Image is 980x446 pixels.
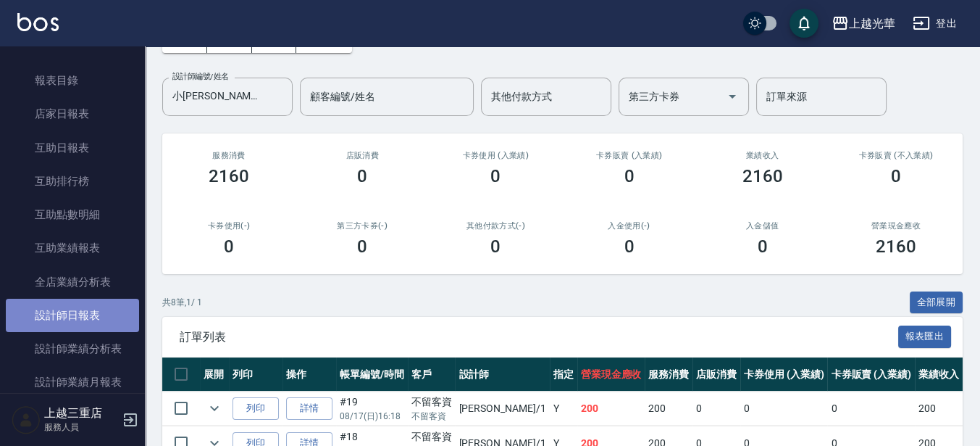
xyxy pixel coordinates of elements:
a: 互助業績報表 [6,231,139,265]
button: 登出 [907,10,963,37]
a: 設計師業績月報表 [6,366,139,399]
h2: 卡券販賣 (不入業績) [847,151,945,160]
h3: 0 [224,236,234,257]
h3: 0 [891,166,901,186]
th: 客戶 [408,358,456,392]
button: 報表匯出 [898,326,952,348]
th: 帳單編號/時間 [336,358,408,392]
div: 上越光華 [849,15,895,33]
a: 設計師日報表 [6,299,139,332]
label: 設計師編號/姓名 [172,71,229,82]
p: 服務人員 [44,421,118,434]
h3: 0 [624,236,635,257]
h2: 第三方卡券(-) [313,221,411,231]
th: 展開 [200,358,229,392]
h2: 卡券使用 (入業績) [446,151,545,160]
h3: 2160 [876,236,916,257]
h2: 其他付款方式(-) [446,221,545,231]
h5: 上越三重店 [44,406,118,421]
th: 服務消費 [645,358,692,392]
h2: 入金使用(-) [579,221,678,231]
button: save [790,9,818,38]
th: 設計師 [455,358,549,392]
button: 上越光華 [826,9,901,38]
h2: 業績收入 [713,151,812,160]
h2: 卡券販賣 (入業績) [579,151,678,160]
p: 共 8 筆, 1 / 1 [162,296,202,309]
p: 不留客資 [411,410,452,423]
td: 0 [692,392,740,426]
a: 互助排行榜 [6,165,139,198]
h3: 0 [490,166,501,186]
img: Logo [17,13,59,31]
h3: 2160 [209,166,249,186]
th: 店販消費 [692,358,740,392]
th: 卡券使用 (入業績) [740,358,828,392]
div: 不留客資 [411,429,452,445]
p: 08/17 (日) 16:18 [340,410,404,423]
a: 詳情 [286,397,332,420]
th: 指定 [550,358,577,392]
h2: 店販消費 [313,151,411,160]
h3: 0 [490,236,501,257]
a: 互助日報表 [6,131,139,165]
h3: 0 [357,236,367,257]
td: 200 [577,392,645,426]
h3: 2160 [742,166,783,186]
a: 報表目錄 [6,64,139,97]
th: 操作 [282,358,336,392]
h2: 營業現金應收 [847,221,945,231]
td: Y [550,392,577,426]
td: [PERSON_NAME] /1 [455,392,549,426]
h3: 0 [758,236,768,257]
h3: 服務消費 [180,151,278,160]
td: #19 [336,392,408,426]
h2: 卡券使用(-) [180,221,278,231]
h3: 0 [624,166,635,186]
td: 0 [827,392,915,426]
th: 卡券販賣 (入業績) [827,358,915,392]
a: 店家日報表 [6,97,139,131]
h2: 入金儲值 [713,221,812,231]
th: 營業現金應收 [577,358,645,392]
button: expand row [204,397,225,419]
a: 設計師業績分析表 [6,332,139,366]
span: 訂單列表 [180,330,898,344]
td: 200 [645,392,692,426]
a: 互助點數明細 [6,198,139,231]
h3: 0 [357,166,367,186]
button: Open [721,85,744,108]
img: Person [12,405,41,434]
a: 報表匯出 [898,329,952,343]
td: 0 [740,392,828,426]
td: 200 [915,392,963,426]
th: 列印 [229,358,282,392]
button: 全部展開 [910,292,963,314]
button: 列印 [233,397,279,420]
th: 業績收入 [915,358,963,392]
a: 全店業績分析表 [6,265,139,299]
div: 不留客資 [411,395,452,410]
